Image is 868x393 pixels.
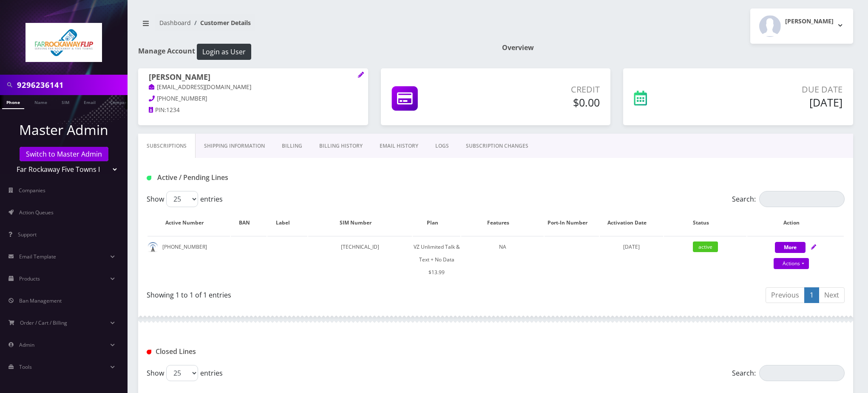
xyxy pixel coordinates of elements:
[308,236,412,283] td: [TECHNICAL_ID]
[196,134,273,158] a: Shipping Information
[750,8,853,44] button: [PERSON_NAME]
[30,95,51,108] a: Name
[600,211,663,235] th: Activation Date: activate to sort column ascending
[708,96,842,109] h5: [DATE]
[148,236,230,283] td: [PHONE_NUMBER]
[502,44,853,52] h1: Overview
[708,83,842,96] p: Due Date
[19,275,40,282] span: Products
[766,287,805,303] a: Previous
[273,134,311,158] a: Billing
[759,365,845,381] input: Search:
[147,174,371,182] h1: Active / Pending Lines
[427,134,457,158] a: LOGS
[147,365,223,381] label: Show entries
[191,18,251,27] li: Customer Details
[371,134,427,158] a: EMAIL HISTORY
[308,211,412,235] th: SIM Number: activate to sort column ascending
[747,211,844,235] th: Action: activate to sort column ascending
[147,350,151,354] img: Closed Lines
[166,365,198,381] select: Showentries
[149,83,251,92] a: [EMAIL_ADDRESS][DOMAIN_NAME]
[149,106,166,115] a: PIN:
[457,134,537,158] a: SUBSCRIPTION CHANGES
[20,147,108,161] a: Switch to Master Admin
[195,46,251,56] a: Login as User
[231,211,266,235] th: BAN: activate to sort column ascending
[19,187,45,194] span: Companies
[20,319,67,326] span: Order / Cart / Billing
[166,106,180,114] span: 1234
[623,243,640,250] span: [DATE]
[804,287,819,303] a: 1
[732,191,845,207] label: Search:
[311,134,371,158] a: Billing History
[775,242,806,253] button: More
[732,365,845,381] label: Search:
[19,363,32,371] span: Tools
[484,83,600,96] p: Credit
[2,95,24,109] a: Phone
[147,191,223,207] label: Show entries
[693,241,718,252] span: active
[148,242,158,253] img: default.png
[26,23,102,62] img: Far Rockaway Five Towns Flip
[19,341,34,348] span: Admin
[19,253,56,260] span: Email Template
[19,209,54,216] span: Action Queues
[197,44,251,60] button: Login as User
[147,286,489,300] div: Showing 1 to 1 of 1 entries
[819,287,845,303] a: Next
[166,191,198,207] select: Showentries
[159,19,191,27] a: Dashboard
[461,236,544,283] td: NA
[106,95,134,108] a: Company
[413,211,460,235] th: Plan: activate to sort column ascending
[267,211,307,235] th: Label: activate to sort column ascending
[545,211,599,235] th: Port-In Number: activate to sort column ascending
[17,77,125,93] input: Search in Company
[138,134,196,158] a: Subscriptions
[149,73,357,83] h1: [PERSON_NAME]
[138,14,489,38] nav: breadcrumb
[147,348,371,356] h1: Closed Lines
[785,18,834,25] h2: [PERSON_NAME]
[148,211,230,235] th: Active Number: activate to sort column ascending
[18,231,37,238] span: Support
[461,211,544,235] th: Features: activate to sort column ascending
[138,44,489,60] h1: Manage Account
[79,95,100,108] a: Email
[413,236,460,283] td: VZ Unlimited Talk & Text + No Data $13.99
[147,176,151,180] img: Active / Pending Lines
[19,297,62,304] span: Ban Management
[664,211,746,235] th: Status: activate to sort column ascending
[774,258,809,269] a: Actions
[157,95,207,102] span: [PHONE_NUMBER]
[759,191,845,207] input: Search:
[57,95,74,108] a: SIM
[484,96,600,109] h5: $0.00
